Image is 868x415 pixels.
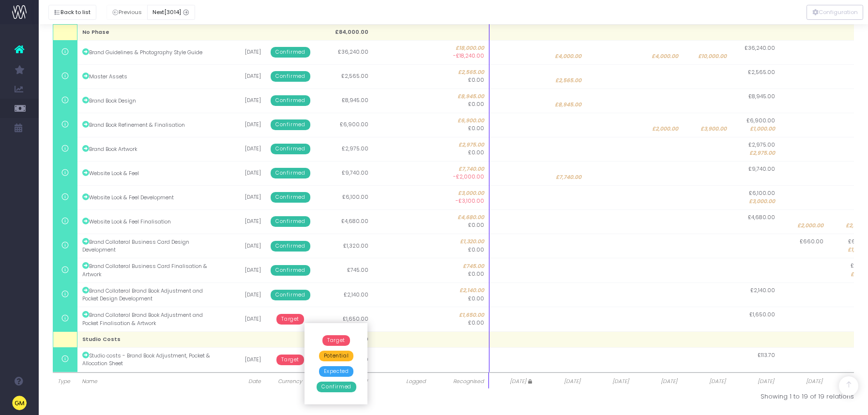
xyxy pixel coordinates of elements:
td: £4,680.00 [315,209,373,234]
span: £1,320.00 [436,238,485,246]
td: £1,320.00 [315,234,373,258]
td: [DATE] [222,113,266,137]
span: £3,900.00 [700,125,727,133]
span: Target [276,314,304,325]
td: [DATE] [222,40,266,64]
span: £0.00 [468,149,484,157]
span: £0.00 [468,319,484,327]
span: [DATE] [639,378,677,385]
td: £36,240.00 [315,40,373,64]
span: Logged [377,378,426,385]
span: £2,140.00 [436,287,485,295]
span: £18,000.00 [436,44,485,52]
span: £2,565.00 [748,69,775,76]
span: Expected [319,366,354,377]
td: £6,100.00 [315,185,373,209]
td: £2,565.00 [315,64,373,89]
span: -£18,240.00 [453,52,484,60]
span: Name [82,378,217,385]
span: £6,100.00 [749,190,775,197]
td: £2,140.00 [315,282,373,307]
td: [DATE] [222,234,266,258]
span: Confirmed [271,192,310,203]
span: £2,975.00 [749,149,775,157]
td: [DATE] [222,89,266,113]
span: £36,240.00 [745,44,775,52]
span: £7,740.00 [556,174,581,181]
span: £2,975.00 [748,141,775,149]
span: Confirmed [271,95,310,106]
span: Confirmed [317,382,356,392]
span: Confirmed [271,216,310,227]
span: Confirmed [271,168,310,178]
span: £1,650.00 [749,311,775,319]
td: [DATE] [222,282,266,307]
td: Studio costs - Brand Book Adjustment, Pocket & Allocation Sheet [77,348,222,372]
span: [DATE] [687,378,726,385]
span: £10,000.00 [698,53,727,60]
span: Confirmed [271,241,310,252]
span: £3,000.00 [749,198,775,206]
span: £4,000.00 [555,53,581,60]
button: Previous [107,5,148,20]
span: £1,650.00 [436,311,485,319]
td: £745.00 [315,258,373,282]
span: -£2,000.00 [453,173,484,181]
span: [DATE] [784,378,822,385]
span: £9,740.00 [748,165,775,173]
span: Type [58,378,72,385]
span: -£3,100.00 [456,197,484,205]
span: £0.00 [468,295,484,303]
td: [DATE] [222,348,266,372]
td: £2,975.00 [315,137,373,161]
td: Website Look & Feel Finalisation [77,209,222,234]
span: Potential [319,351,353,361]
span: £660.00 [800,238,823,246]
td: [DATE] [222,307,266,331]
span: £0.00 [468,270,484,278]
span: Confirmed [271,71,310,82]
span: £2,000.00 [652,125,678,133]
span: £3,000.00 [436,190,485,197]
button: Next[3014] [147,5,195,20]
td: [DATE] [222,64,266,89]
span: £8,945.00 [748,93,775,101]
td: [DATE] [222,258,266,282]
span: £6,900.00 [436,117,485,125]
td: Brand Collateral Brand Book Adjustment and Pocket Design Development [77,282,222,307]
td: Brand Collateral Business Card Design Development [77,234,222,258]
span: £0.00 [468,246,484,254]
div: Vertical button group [807,5,863,20]
span: Confirmed [271,265,310,276]
td: Website Look & Feel [77,161,222,185]
td: Master Assets [77,64,222,89]
span: £7,740.00 [436,165,485,173]
td: [DATE] [222,209,266,234]
td: £1,650.00 [315,307,373,331]
span: £2,565.00 [436,69,485,76]
span: £0.00 [468,125,484,133]
span: £8,945.00 [555,101,581,109]
span: £2,140.00 [750,287,775,295]
span: £4,000.00 [652,53,678,60]
td: No Phase [77,24,222,40]
td: Brand Collateral Brand Book Adjustment and Pocket Finalisation & Artwork [77,307,222,331]
td: £8,945.00 [315,89,373,113]
span: Confirmed [271,290,310,300]
td: £6,900.00 [315,113,373,137]
span: £0.00 [468,76,484,84]
span: [DATE] [590,378,629,385]
span: £0.00 [468,222,484,229]
span: [DATE] [735,378,774,385]
span: £2,565.00 [555,77,581,85]
span: Confirmed [271,144,310,154]
td: Website Look & Feel Development [77,185,222,209]
td: Brand Book Refinement & Finalisation [77,113,222,137]
td: Brand Guidelines & Photography Style Guide [77,40,222,64]
span: £113.70 [758,352,775,359]
span: [3014] [164,8,181,16]
span: £2,000.00 [797,222,823,230]
td: £84,000.00 [315,24,373,40]
td: Brand Collateral Business Card Finalisation & Artwork [77,258,222,282]
td: Brand Book Design [77,89,222,113]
